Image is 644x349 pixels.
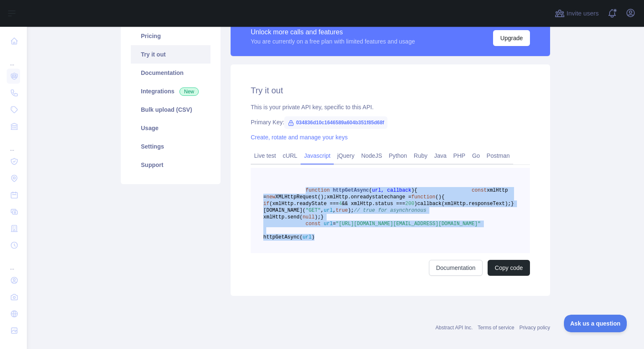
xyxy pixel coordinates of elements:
span: ) [411,187,414,193]
span: new [266,194,275,200]
a: Terms of service [478,325,514,331]
span: true [336,208,348,213]
a: Privacy policy [519,325,550,331]
a: Bulk upload (CSV) [131,100,210,119]
span: XMLHttpRequest(); [275,194,327,200]
a: Create, rotate and manage your keys [251,134,348,141]
a: Java [431,149,450,162]
a: Support [131,156,210,174]
span: xmlHttp.onreadystatechange = [327,194,411,200]
span: = [333,221,336,227]
span: url, callback [372,187,411,193]
span: function [411,194,436,200]
span: { [441,194,444,200]
span: 4 [339,201,342,207]
span: } [321,214,324,220]
a: PHP [450,149,469,162]
button: Invite users [553,7,600,20]
span: ) [312,234,314,240]
span: ( [369,187,372,193]
div: ... [7,136,20,152]
span: "GET" [306,208,321,213]
span: xmlHttp.send( [263,214,303,220]
a: Postman [483,149,513,162]
span: Invite users [566,9,599,18]
span: url [324,221,333,227]
a: Documentation [429,260,483,276]
span: , [321,208,324,213]
a: Settings [131,137,210,156]
span: ); [314,214,320,220]
span: 034836d10c1646589a604b351f85d68f [284,116,387,129]
a: Abstract API Inc. [436,325,473,331]
span: const [306,221,321,227]
span: ) [414,201,417,207]
a: cURL [279,149,301,162]
a: Go [469,149,483,162]
div: Unlock more calls and features [251,27,415,37]
button: Upgrade [493,30,530,46]
span: } [511,201,514,207]
span: ( [435,194,438,200]
span: null [303,214,315,220]
h2: Try it out [251,85,530,96]
span: url [303,234,312,240]
iframe: Toggle Customer Support [564,315,627,332]
span: 200 [405,201,414,207]
div: This is your private API key, specific to this API. [251,103,530,111]
span: (xmlHttp.readyState === [269,201,339,207]
span: // true for asynchronous [354,208,426,213]
a: Ruby [410,149,431,162]
span: { [414,187,417,193]
span: ); [348,208,354,213]
span: if [263,201,269,207]
span: const [472,187,487,193]
span: && xmlHttp.status === [342,201,405,207]
button: Copy code [488,260,530,276]
a: Python [385,149,410,162]
span: httpGetAsync [333,187,369,193]
div: ... [7,50,20,67]
span: ) [439,194,441,200]
a: Pricing [131,27,210,45]
a: Usage [131,119,210,137]
span: callback(xmlHttp.responseText); [417,201,511,207]
div: ... [7,254,20,271]
span: function [306,187,330,193]
a: jQuery [334,149,358,162]
div: Primary Key: [251,118,530,126]
a: Try it out [131,45,210,64]
div: You are currently on a free plan with limited features and usage [251,37,415,46]
span: [DOMAIN_NAME]( [263,208,306,213]
a: NodeJS [358,149,385,162]
span: New [179,87,199,96]
span: "[URL][DOMAIN_NAME][EMAIL_ADDRESS][DOMAIN_NAME]" [336,221,481,227]
span: url [324,208,333,213]
span: httpGetAsync( [263,234,303,240]
span: , [333,208,336,213]
a: Integrations New [131,82,210,100]
a: Live test [251,149,279,162]
a: Documentation [131,64,210,82]
a: Javascript [301,149,334,162]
